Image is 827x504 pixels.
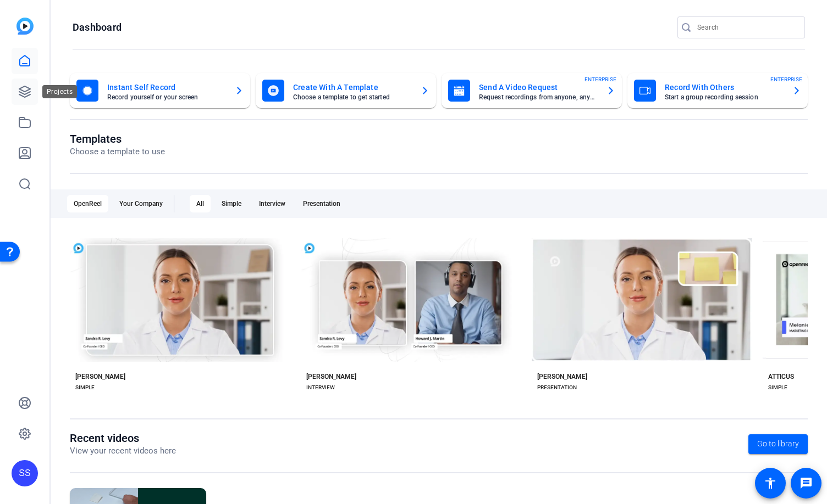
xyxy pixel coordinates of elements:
[190,195,211,212] div: All
[293,81,412,94] mat-card-title: Create With A Template
[697,21,796,34] input: Search
[293,94,412,100] mat-card-subtitle: Choose a template to get started
[479,94,598,100] mat-card-subtitle: Request recordings from anyone, anywhere
[442,73,622,108] button: Send A Video RequestRequest recordings from anyone, anywhereENTERPRISE
[75,372,125,381] div: [PERSON_NAME]
[70,145,165,158] p: Choose a template to use
[70,132,165,145] h1: Templates
[479,81,598,94] mat-card-title: Send A Video Request
[306,372,356,381] div: [PERSON_NAME]
[296,195,347,212] div: Presentation
[42,85,77,98] div: Projects
[770,75,802,83] span: ENTERPRISE
[252,195,292,212] div: Interview
[70,432,176,445] h1: Recent videos
[75,383,95,392] div: SIMPLE
[764,477,777,490] mat-icon: accessibility
[585,75,616,83] span: ENTERPRISE
[768,383,787,392] div: SIMPLE
[256,73,436,108] button: Create With A TemplateChoose a template to get started
[627,73,808,108] button: Record With OthersStart a group recording sessionENTERPRISE
[537,372,587,381] div: [PERSON_NAME]
[16,18,34,35] img: blue-gradient.svg
[748,434,808,454] a: Go to library
[215,195,248,212] div: Simple
[107,94,226,100] mat-card-subtitle: Record yourself or your screen
[107,81,226,94] mat-card-title: Instant Self Record
[665,94,784,100] mat-card-subtitle: Start a group recording session
[768,372,794,381] div: ATTICUS
[12,460,38,486] div: SS
[113,195,169,212] div: Your Company
[537,383,577,392] div: PRESENTATION
[757,438,799,450] span: Go to library
[67,195,108,212] div: OpenReel
[665,81,784,94] mat-card-title: Record With Others
[800,477,813,490] mat-icon: message
[73,21,122,34] h1: Dashboard
[70,445,176,457] p: View your recent videos here
[70,73,250,108] button: Instant Self RecordRecord yourself or your screen
[306,383,335,392] div: INTERVIEW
